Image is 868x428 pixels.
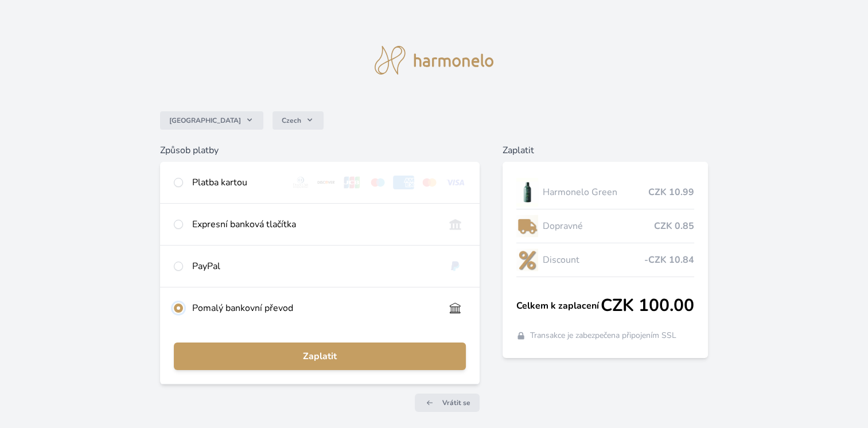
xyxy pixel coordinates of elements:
[516,246,538,274] img: discount-lo.png
[445,301,466,315] img: bankTransfer_IBAN.svg
[516,299,601,313] span: Celkem k zaplacení
[282,116,301,125] span: Czech
[273,111,324,130] button: Czech
[415,394,480,412] a: Vrátit se
[445,259,466,273] img: paypal.svg
[393,176,414,189] img: amex.svg
[442,398,470,407] span: Vrátit se
[644,253,694,267] span: -CZK 10.84
[516,178,538,207] img: CLEAN_GREEN_se_stinem_x-lo.jpg
[543,219,654,233] span: Dopravné
[375,46,494,75] img: logo.svg
[192,217,435,231] div: Expresní banková tlačítka
[169,116,241,125] span: [GEOGRAPHIC_DATA]
[419,176,440,189] img: mc.svg
[654,219,694,233] span: CZK 0.85
[445,176,466,189] img: visa.svg
[183,349,457,363] span: Zaplatit
[192,176,281,189] div: Platba kartou
[174,343,466,370] button: Zaplatit
[445,217,466,231] img: onlineBanking_CZ.svg
[530,330,676,341] span: Transakce je zabezpečena připojením SSL
[192,259,435,273] div: PayPal
[160,143,480,157] h6: Způsob platby
[648,185,694,199] span: CZK 10.99
[290,176,312,189] img: diners.svg
[160,111,263,130] button: [GEOGRAPHIC_DATA]
[543,185,648,199] span: Harmonelo Green
[367,176,388,189] img: maestro.svg
[341,176,363,189] img: jcb.svg
[601,295,694,316] span: CZK 100.00
[192,301,435,315] div: Pomalý bankovní převod
[316,176,337,189] img: discover.svg
[543,253,644,267] span: Discount
[503,143,708,157] h6: Zaplatit
[516,212,538,240] img: delivery-lo.png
